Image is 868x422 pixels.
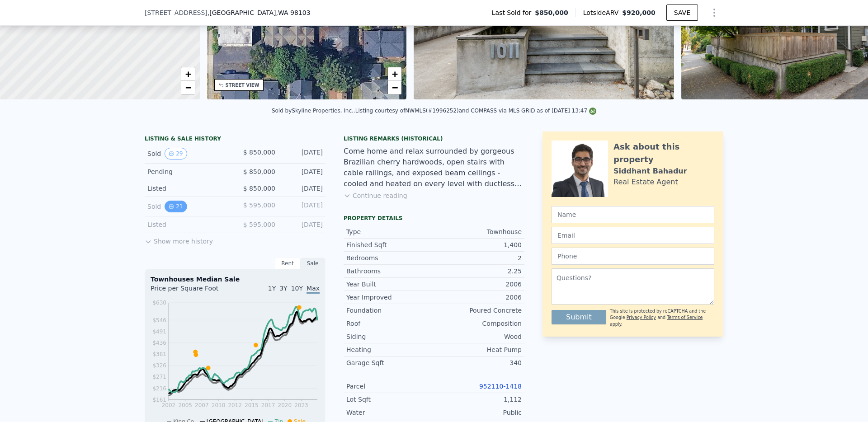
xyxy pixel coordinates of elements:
tspan: $491 [152,328,166,335]
input: Phone [552,248,714,265]
span: $ 595,000 [243,221,275,228]
div: Siddhant Bahadur [613,166,687,177]
div: 1,400 [434,240,522,249]
input: Email [552,227,714,244]
button: SAVE [666,5,698,21]
a: Zoom out [388,81,401,94]
button: View historical data [165,148,187,159]
a: Zoom in [181,67,195,81]
div: Heating [346,345,434,354]
input: Name [552,206,714,223]
tspan: 2023 [294,402,308,408]
div: 2006 [434,280,522,289]
div: LISTING & SALE HISTORY [145,135,325,144]
div: 2 [434,253,522,263]
span: − [392,82,398,93]
div: Poured Concrete [434,306,522,315]
a: Zoom in [388,67,401,81]
span: 1Y [268,285,276,292]
div: 2.25 [434,267,522,276]
div: 1,112 [434,395,522,404]
span: [STREET_ADDRESS] [145,8,208,17]
div: Sold [147,201,228,212]
div: [DATE] [283,167,323,176]
button: Show Options [705,4,723,22]
div: Sale [300,258,325,269]
div: 2006 [434,293,522,302]
tspan: $381 [152,351,166,357]
tspan: $216 [152,385,166,392]
div: Townhouses Median Sale [151,275,320,284]
a: Terms of Service [667,315,703,320]
div: Bedrooms [346,253,434,263]
div: [DATE] [283,148,323,159]
div: Composition [434,319,522,328]
span: + [185,68,191,80]
div: Type [346,227,434,236]
tspan: 2020 [278,402,292,408]
tspan: 2015 [245,402,259,408]
div: Pending [147,167,228,176]
div: Siding [346,332,434,341]
a: Privacy Policy [627,315,656,320]
button: Continue reading [344,191,407,200]
tspan: 2012 [228,402,242,408]
tspan: $271 [152,374,166,380]
button: View historical data [165,201,187,212]
div: Parcel [346,382,434,391]
span: $920,000 [622,9,656,16]
a: Zoom out [181,81,195,94]
span: 3Y [279,285,287,292]
span: Max [307,285,320,294]
div: This site is protected by reCAPTCHA and the Google and apply. [610,308,714,328]
div: 340 [434,358,522,367]
span: Last Sold for [492,8,535,17]
span: , [GEOGRAPHIC_DATA] [208,8,311,17]
span: Lotside ARV [583,8,622,17]
tspan: $161 [152,397,166,403]
div: Foundation [346,306,434,315]
div: Townhouse [434,227,522,236]
div: Listing Remarks (Historical) [344,135,524,142]
span: $ 850,000 [243,185,275,192]
div: Garage Sqft [346,358,434,367]
span: $850,000 [535,8,568,17]
span: $ 850,000 [243,149,275,156]
div: Listed [147,220,228,229]
button: Show more history [145,233,213,246]
a: 952110-1418 [479,383,522,390]
tspan: 2010 [212,402,226,408]
div: Real Estate Agent [613,177,678,188]
span: $ 850,000 [243,168,275,175]
span: − [185,82,191,93]
span: 10Y [291,285,303,292]
tspan: 2007 [195,402,209,408]
tspan: 2017 [261,402,275,408]
div: Public [434,408,522,417]
div: [DATE] [283,184,323,193]
div: Bathrooms [346,267,434,276]
div: Listing courtesy of NWMLS (#1996252) and COMPASS via MLS GRID as of [DATE] 13:47 [355,108,596,114]
tspan: $546 [152,317,166,324]
div: Year Improved [346,293,434,302]
tspan: $630 [152,300,166,306]
div: Price per Square Foot [151,284,235,298]
div: Property details [344,215,524,222]
div: Sold [147,148,228,159]
div: Sold by Skyline Properties, Inc. . [272,108,355,114]
div: Rent [275,258,300,269]
div: Listed [147,184,228,193]
div: Year Built [346,280,434,289]
img: NWMLS Logo [589,108,596,115]
div: [DATE] [283,201,323,212]
div: Wood [434,332,522,341]
div: Ask about this property [613,141,714,166]
div: Water [346,408,434,417]
div: Lot Sqft [346,395,434,404]
div: Finished Sqft [346,240,434,249]
tspan: $326 [152,362,166,369]
div: Heat Pump [434,345,522,354]
span: + [392,68,398,80]
tspan: 2005 [178,402,192,408]
div: Come home and relax surrounded by gorgeous Brazilian cherry hardwoods, open stairs with cable rai... [344,146,524,189]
